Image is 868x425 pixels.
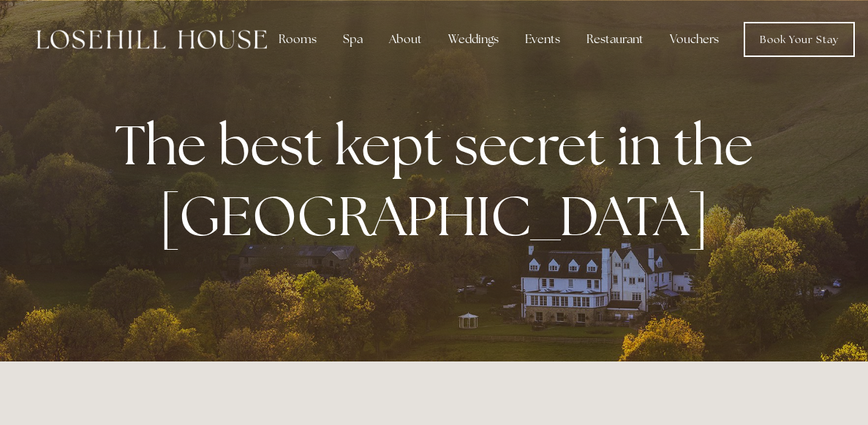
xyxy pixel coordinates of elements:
div: Weddings [437,25,510,54]
div: Spa [331,25,374,54]
strong: The best kept secret in the [GEOGRAPHIC_DATA] [115,109,765,252]
div: About [377,25,434,54]
div: Rooms [267,25,328,54]
a: Vouchers [658,25,731,54]
div: Restaurant [575,25,655,54]
div: Events [513,25,572,54]
img: Losehill House [37,30,267,49]
a: Book Your Stay [744,22,855,57]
